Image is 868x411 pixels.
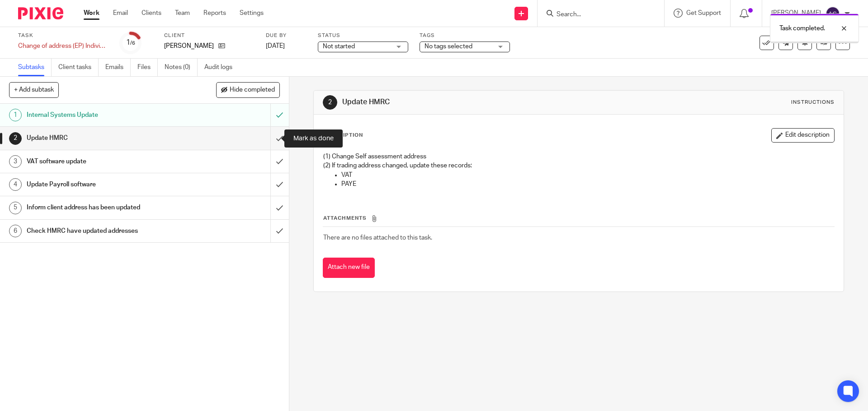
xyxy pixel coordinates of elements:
[216,82,280,97] button: Hide completed
[341,180,834,189] p: PAYE
[18,7,63,19] img: Pixie
[27,155,183,168] h1: VAT software update
[175,9,190,18] a: Team
[164,32,255,39] label: Client
[9,155,22,168] div: 3
[230,87,275,94] span: Hide completed
[323,95,337,110] div: 2
[341,171,834,180] p: VAT
[771,128,835,143] button: Edit description
[318,32,408,39] label: Status
[27,201,183,214] h1: Inform client address has been updated
[323,152,834,161] p: (1) Change Self assessment address
[126,37,135,48] div: 1
[323,235,432,241] span: There are no files attached to this task.
[9,132,22,145] div: 2
[323,161,834,170] p: (2) If trading address changed, update these records:
[9,109,22,121] div: 1
[9,225,22,237] div: 6
[58,59,99,76] a: Client tasks
[342,97,598,107] h1: Update HMRC
[204,59,239,76] a: Audit logs
[420,32,510,39] label: Tags
[164,42,214,51] p: [PERSON_NAME]
[323,216,367,221] span: Attachments
[165,59,198,76] a: Notes (0)
[18,59,52,76] a: Subtasks
[323,258,375,278] button: Attach new file
[84,9,99,18] a: Work
[791,99,835,106] div: Instructions
[9,202,22,214] div: 5
[779,24,825,33] p: Task completed.
[266,43,285,49] span: [DATE]
[27,224,183,238] h1: Check HMRC have updated addresses
[27,131,183,145] h1: Update HMRC
[113,9,128,18] a: Email
[105,59,131,76] a: Emails
[137,59,158,76] a: Files
[27,108,183,122] h1: Internal Systems Update
[826,6,840,21] img: svg%3E
[323,132,363,139] p: Description
[9,82,59,97] button: + Add subtask
[18,42,108,51] div: Change of address (EP) Individual
[323,43,355,50] span: Not started
[266,32,307,39] label: Due by
[130,41,135,46] small: /6
[18,32,108,39] label: Task
[203,9,226,18] a: Reports
[425,43,472,50] span: No tags selected
[9,178,22,191] div: 4
[27,178,183,191] h1: Update Payroll software
[240,9,264,18] a: Settings
[142,9,161,18] a: Clients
